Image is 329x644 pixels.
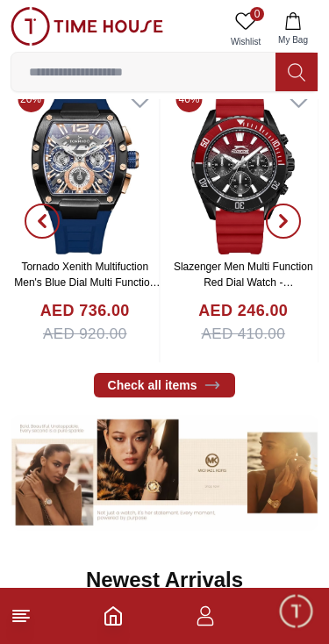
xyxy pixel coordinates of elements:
[11,7,163,46] img: ...
[198,299,288,323] h4: AED 246.00
[169,79,318,254] img: Slazenger Men Multi Function Red Dial Watch -SL.9.2274.2.07
[224,35,268,48] span: Wishlist
[174,261,313,304] a: Slazenger Men Multi Function Red Dial Watch -SL.9.2274.2.07
[43,323,127,346] span: AED 920.00
[86,566,243,594] h2: Newest Arrivals
[250,7,264,21] span: 0
[271,33,315,47] span: My Bag
[268,7,318,52] button: My Bag
[103,605,124,626] a: Home
[11,415,318,531] img: ...
[277,592,316,631] div: Chat Widget
[40,299,130,323] h4: AED 736.00
[14,261,160,304] a: Tornado Xenith Multifuction Men's Blue Dial Multi Function Watch - T23105-BSNNK
[224,7,268,52] a: 0Wishlist
[11,79,160,254] img: Tornado Xenith Multifuction Men's Blue Dial Multi Function Watch - T23105-BSNNK
[201,323,285,346] span: AED 410.00
[94,373,236,397] a: Check all items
